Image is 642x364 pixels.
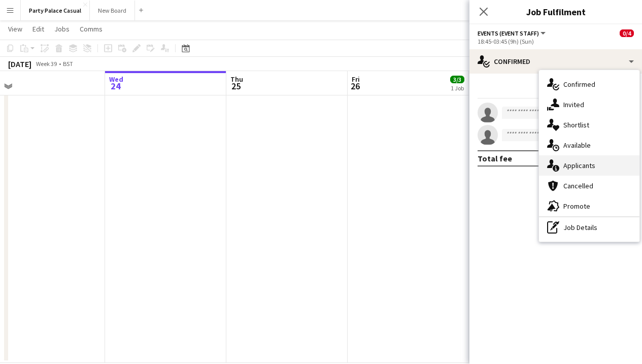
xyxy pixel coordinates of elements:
span: Edit [32,24,44,34]
span: Applicants [563,161,595,170]
button: Events (Event Staff) [478,29,547,37]
span: Wed [109,75,123,84]
span: Confirmed [563,80,595,89]
span: View [8,24,22,34]
span: 25 [229,80,243,92]
span: Promote [563,202,590,211]
span: Comms [80,24,103,34]
span: Invited [563,100,584,109]
span: 24 [108,80,123,92]
span: Cancelled [563,181,593,190]
span: 0/4 [620,29,634,37]
button: New Board [90,1,135,20]
span: Events (Event Staff) [478,29,539,37]
div: BST [63,60,73,68]
div: Confirmed [469,49,642,74]
a: View [4,22,26,36]
span: Week 39 [33,60,59,68]
span: 3/3 [450,76,464,83]
div: Total fee [478,153,512,163]
div: [DATE] [8,59,31,69]
button: Party Palace Casual [21,1,90,20]
a: Jobs [50,22,74,36]
a: Comms [76,22,107,36]
h3: Job Fulfilment [469,5,642,18]
span: Fri [352,75,360,84]
span: Jobs [54,24,70,34]
a: Edit [28,22,48,36]
span: Shortlist [563,120,589,129]
div: 1 Job [451,84,464,92]
span: Thu [230,75,243,84]
div: 18:45-03:45 (9h) (Sun) [478,38,634,45]
span: Available [563,141,591,150]
div: Job Details [539,217,639,238]
span: 26 [350,80,360,92]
